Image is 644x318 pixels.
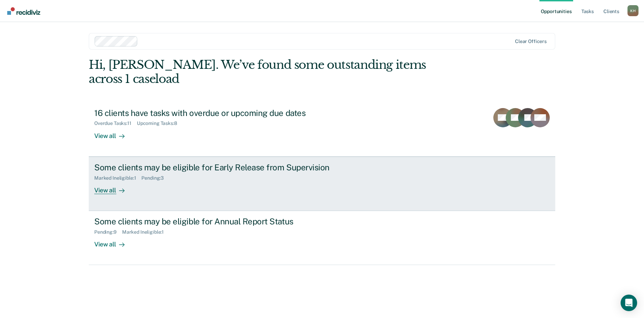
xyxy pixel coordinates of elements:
[621,295,637,311] div: Open Intercom Messenger
[89,58,462,86] div: Hi, [PERSON_NAME]. We’ve found some outstanding items across 1 caseload
[515,39,547,44] div: Clear officers
[137,120,183,126] div: Upcoming Tasks : 8
[94,108,336,118] div: 16 clients have tasks with overdue or upcoming due dates
[89,103,555,157] a: 16 clients have tasks with overdue or upcoming due datesOverdue Tasks:11Upcoming Tasks:8View all
[141,175,169,181] div: Pending : 3
[627,5,638,16] button: Profile dropdown button
[7,7,40,15] img: Recidiviz
[94,120,137,126] div: Overdue Tasks : 11
[627,5,638,16] div: K H
[94,175,141,181] div: Marked Ineligible : 1
[94,229,122,235] div: Pending : 9
[94,235,133,248] div: View all
[94,162,336,172] div: Some clients may be eligible for Early Release from Supervision
[89,211,555,265] a: Some clients may be eligible for Annual Report StatusPending:9Marked Ineligible:1View all
[94,181,133,194] div: View all
[122,229,169,235] div: Marked Ineligible : 1
[94,126,133,140] div: View all
[89,157,555,211] a: Some clients may be eligible for Early Release from SupervisionMarked Ineligible:1Pending:3View all
[94,216,336,226] div: Some clients may be eligible for Annual Report Status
